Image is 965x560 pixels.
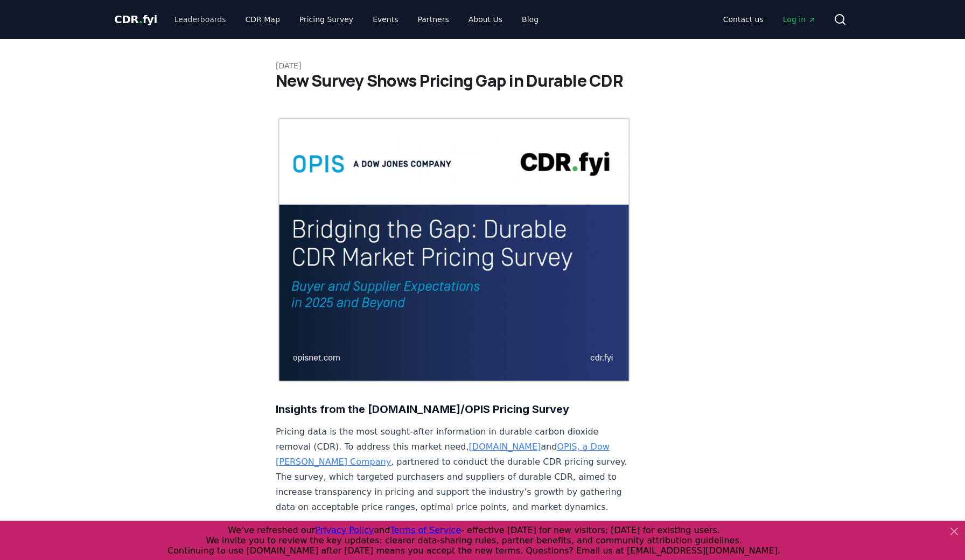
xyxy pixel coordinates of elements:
[114,13,157,26] span: CDR fyi
[409,10,458,29] a: Partners
[774,10,825,29] a: Log in
[715,10,772,29] a: Contact us
[276,71,689,90] h1: New Survey Shows Pricing Gap in Durable CDR
[237,10,289,29] a: CDR Map
[469,442,541,452] a: [DOMAIN_NAME]
[783,14,816,25] span: Log in
[114,12,157,27] a: CDR.fyi
[276,60,689,71] p: [DATE]
[276,116,632,383] img: blog post image
[276,424,632,515] p: Pricing data is the most sought-after information in durable carbon dioxide removal (CDR). To add...
[291,10,362,29] a: Pricing Survey
[364,10,407,29] a: Events
[166,10,547,29] nav: Main
[513,10,547,29] a: Blog
[276,403,569,416] strong: Insights from the [DOMAIN_NAME]/OPIS Pricing Survey
[139,13,143,26] span: .
[460,10,511,29] a: About Us
[715,10,825,29] nav: Main
[166,10,235,29] a: Leaderboards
